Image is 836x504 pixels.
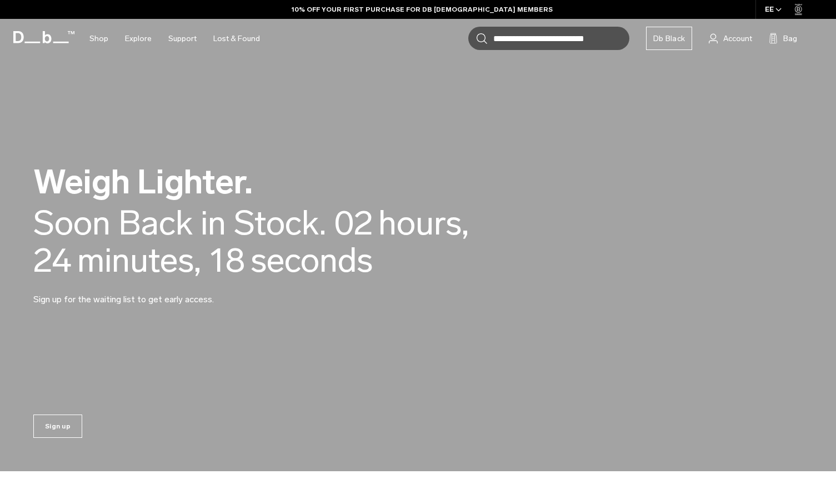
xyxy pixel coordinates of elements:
h2: Weigh Lighter. [33,165,533,199]
a: Support [168,19,197,58]
span: hours, [378,204,469,242]
a: Db Black [646,27,692,50]
a: Shop [89,19,108,58]
p: Sign up for the waiting list to get early access. [33,280,300,306]
span: , [194,240,201,281]
span: Bag [783,33,797,44]
span: 18 [209,242,245,279]
span: seconds [251,242,373,279]
div: Soon Back in Stock. [33,204,326,242]
a: 10% OFF YOUR FIRST PURCHASE FOR DB [DEMOGRAPHIC_DATA] MEMBERS [292,4,553,14]
a: Sign up [33,415,82,438]
span: 02 [334,204,373,242]
a: Account [709,32,752,45]
a: Explore [125,19,152,58]
nav: Main Navigation [81,19,268,58]
span: Account [723,33,752,44]
span: 24 [33,242,72,279]
span: minutes [77,242,201,279]
button: Bag [769,32,797,45]
a: Lost & Found [213,19,260,58]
